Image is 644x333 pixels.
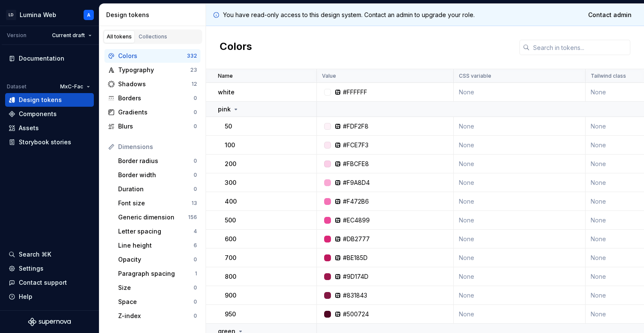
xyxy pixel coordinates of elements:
a: Design tokens [5,93,94,107]
td: None [454,173,586,192]
div: Line height [118,241,194,250]
div: #500724 [343,310,369,318]
a: Generic dimension156 [115,210,200,224]
div: Generic dimension [118,213,188,222]
span: MxC-Fac [60,83,83,90]
p: CSS variable [459,73,491,79]
div: 0 [194,284,197,291]
div: A [87,12,90,18]
div: 156 [188,214,197,221]
div: 0 [194,313,197,319]
a: Font size13 [115,196,200,210]
div: #BE185D [343,254,368,262]
p: 950 [225,310,236,318]
p: You have read-only access to this design system. Contact an admin to upgrade your role. [223,11,475,19]
td: None [454,192,586,211]
p: 700 [225,254,236,262]
div: 12 [191,81,197,88]
td: None [454,117,586,136]
a: Line height6 [115,239,200,252]
a: Borders0 [104,91,200,105]
div: Borders [118,94,194,102]
p: white [218,88,235,96]
a: Typography23 [104,63,200,77]
div: Components [19,110,57,118]
div: #FCE7F3 [343,141,368,149]
p: 500 [225,216,236,225]
p: Name [218,73,233,79]
p: 600 [225,235,236,243]
div: Help [19,292,32,301]
div: 0 [194,123,197,130]
button: Search ⌘K [5,248,94,261]
div: Storybook stories [19,138,71,146]
div: Collections [139,33,167,40]
a: Duration0 [115,182,200,196]
div: Paragraph spacing [118,269,195,278]
div: Search ⌘K [19,250,51,259]
a: Colors332 [104,49,200,63]
td: None [454,83,586,102]
button: MxC-Fac [56,81,94,93]
button: Help [5,290,94,304]
div: Dimensions [118,143,197,151]
td: None [454,211,586,230]
span: Current draft [52,32,85,39]
div: Gradients [118,108,194,117]
div: 0 [194,298,197,305]
div: #FBCFE8 [343,160,369,168]
button: LDLumina WebA [2,6,97,24]
div: All tokens [107,33,132,40]
h2: Colors [220,40,252,55]
p: 800 [225,272,236,281]
a: Size0 [115,281,200,295]
div: 0 [194,95,197,102]
a: Space0 [115,295,200,309]
div: #F9A8D4 [343,178,370,187]
p: 200 [225,160,236,168]
div: 0 [194,172,197,178]
div: Z-index [118,312,194,320]
div: Typography [118,66,190,74]
div: 13 [191,200,197,207]
div: Colors [118,52,187,60]
div: #FFFFFF [343,88,367,96]
p: 100 [225,141,235,149]
div: Duration [118,185,194,193]
p: Tailwind class [591,73,626,79]
p: 400 [225,197,237,206]
div: Design tokens [106,11,202,19]
a: Paragraph spacing1 [115,267,200,280]
a: Border radius0 [115,154,200,168]
a: Contact admin [583,7,637,23]
a: Documentation [5,52,94,65]
div: Size [118,283,194,292]
div: Assets [19,124,39,132]
a: Opacity0 [115,253,200,266]
div: #EC4899 [343,216,370,225]
div: 4 [194,228,197,235]
div: Contact support [19,278,67,287]
div: 0 [194,158,197,164]
div: 332 [187,53,197,59]
p: pink [218,105,231,114]
div: #DB2777 [343,235,370,243]
div: Font size [118,199,191,207]
div: Space [118,298,194,306]
div: 1 [195,270,197,277]
div: Shadows [118,80,191,88]
td: None [454,230,586,248]
td: None [454,136,586,155]
div: 0 [194,186,197,193]
a: Assets [5,121,94,135]
div: #F472B6 [343,197,369,206]
td: None [454,248,586,267]
td: None [454,286,586,305]
p: 50 [225,122,232,131]
div: #831843 [343,291,367,300]
span: Contact admin [588,11,632,19]
td: None [454,155,586,173]
div: 0 [194,109,197,116]
div: #FDF2F8 [343,122,368,131]
div: Lumina Web [20,11,56,19]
